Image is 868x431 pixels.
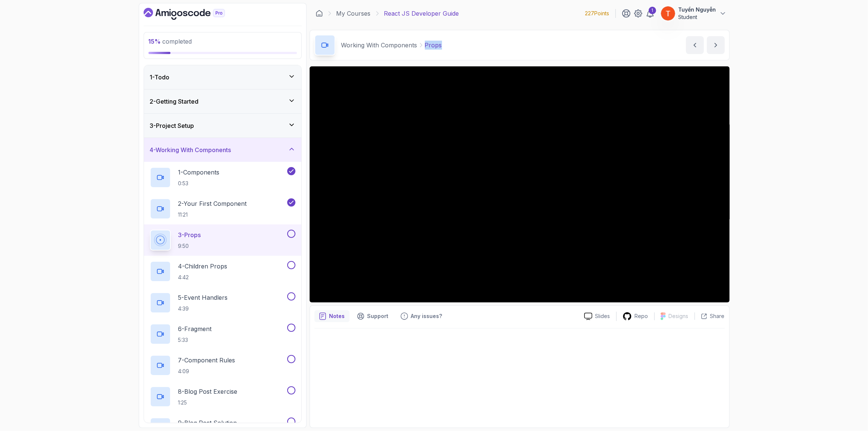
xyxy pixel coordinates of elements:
[178,356,235,365] p: 7 - Component Rules
[178,230,201,239] p: 3 - Props
[686,36,704,54] button: previous content
[150,167,295,188] button: 1-Components0:53
[396,310,447,322] button: Feedback button
[314,310,350,322] button: notes button
[329,312,345,320] p: Notes
[144,89,301,113] button: 2-Getting Started
[150,198,295,219] button: 2-Your First Component11:21
[578,312,616,320] a: Slides
[178,180,220,187] p: 0:53
[148,38,161,45] span: 15 %
[595,312,610,320] p: Slides
[646,9,655,18] a: 1
[649,7,656,14] div: 1
[316,10,323,17] a: Dashboard
[679,13,716,21] p: Student
[178,211,247,218] p: 11:21
[661,6,727,21] button: user profile imageTuyển NguyễnStudent
[150,121,194,130] h3: 3 - Project Setup
[150,230,295,251] button: 3-Props9:50
[144,65,301,89] button: 1-Todo
[695,312,725,320] button: Share
[661,6,675,21] img: user profile image
[144,114,301,138] button: 3-Project Setup
[150,261,295,282] button: 4-Children Props4:42
[352,310,393,322] button: Support button
[635,312,648,320] p: Repo
[150,97,199,106] h3: 2 - Getting Started
[150,145,231,154] h3: 4 - Working With Components
[178,387,238,396] p: 8 - Blog Post Exercise
[710,312,725,320] p: Share
[178,418,237,427] p: 9 - Blog Post Solution
[178,324,212,333] p: 6 - Fragment
[585,10,610,17] p: 227 Points
[341,41,417,50] p: Working With Components
[617,312,654,321] a: Repo
[150,355,295,376] button: 7-Component Rules4:09
[411,312,442,320] p: Any issues?
[178,305,228,312] p: 4:39
[178,262,228,271] p: 4 - Children Props
[384,9,459,18] p: React JS Developer Guide
[148,38,192,45] span: completed
[310,66,730,302] iframe: 3 - Props
[425,41,442,50] p: Props
[178,274,228,281] p: 4:42
[150,386,295,407] button: 8-Blog Post Exercise1:25
[178,336,212,344] p: 5:33
[150,292,295,313] button: 5-Event Handlers4:39
[178,399,238,406] p: 1:25
[707,36,725,54] button: next content
[178,368,235,375] p: 4:09
[150,324,295,345] button: 6-Fragment5:33
[178,293,228,302] p: 5 - Event Handlers
[144,8,242,20] a: Dashboard
[336,9,371,18] a: My Courses
[669,312,689,320] p: Designs
[679,6,716,13] p: Tuyển Nguyễn
[178,242,201,250] p: 9:50
[178,199,247,208] p: 2 - Your First Component
[367,312,389,320] p: Support
[144,138,301,162] button: 4-Working With Components
[178,168,220,177] p: 1 - Components
[150,73,170,82] h3: 1 - Todo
